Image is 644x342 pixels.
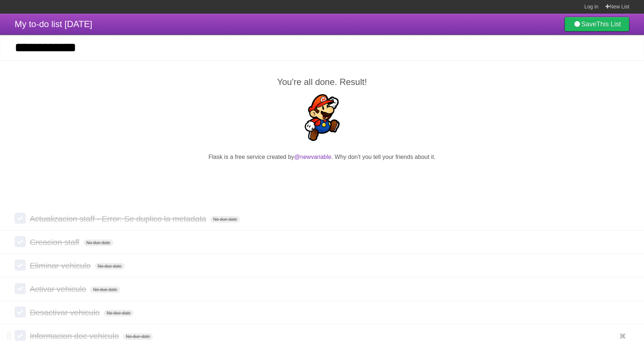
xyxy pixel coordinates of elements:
[15,236,26,247] label: Done
[84,239,113,246] span: No due date
[104,310,133,316] span: No due date
[15,153,629,161] p: Flask is a free service created by . Why don't you tell your friends about it.
[15,19,92,29] span: My to-do list [DATE]
[564,17,629,31] a: SaveThis List
[15,306,26,317] label: Done
[15,213,26,224] label: Done
[15,283,26,294] label: Done
[30,308,102,317] span: Desactivar vehiculo
[30,285,88,294] span: Activar vehiculo
[15,260,26,271] label: Done
[30,261,92,270] span: Eliminar vehiculo
[123,333,153,340] span: No due date
[596,21,621,28] b: This List
[309,171,335,181] iframe: X Post Button
[30,331,121,341] span: Informacion doc vehiculo
[15,330,26,341] label: Done
[15,75,629,89] h2: You're all done. Result!
[30,214,208,223] span: Actualizacion staff - Error: Se duplico la metadata
[90,286,120,293] span: No due date
[95,263,125,269] span: No due date
[30,238,81,247] span: Creacion staff
[210,216,240,223] span: No due date
[294,154,332,160] a: @newvariable
[299,94,346,141] img: Super Mario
